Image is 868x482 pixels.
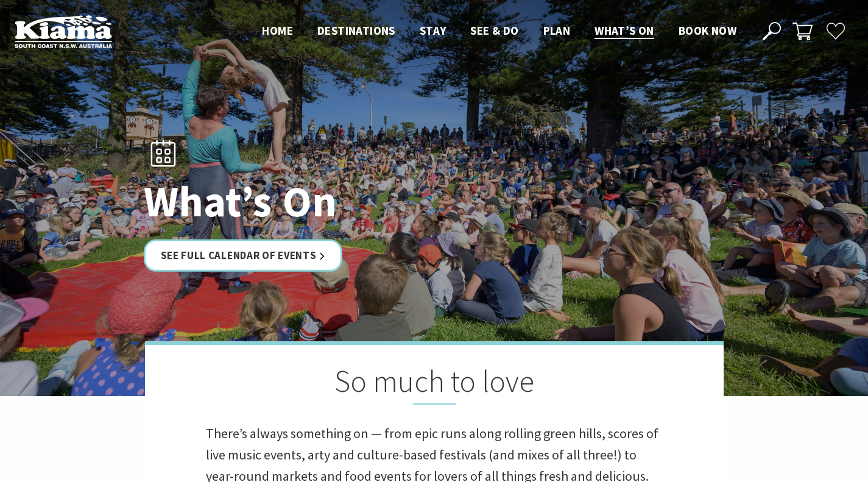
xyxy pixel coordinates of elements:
span: Book now [679,23,736,38]
span: Stay [420,23,446,38]
a: See Full Calendar of Events [144,239,343,272]
span: Destinations [317,23,395,38]
span: Plan [543,23,571,38]
span: What’s On [595,23,654,38]
h1: What’s On [144,178,488,225]
h2: So much to love [206,363,663,405]
span: Home [262,23,293,38]
nav: Main Menu [250,21,749,41]
span: See & Do [470,23,518,38]
img: Kiama Logo [15,15,112,48]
